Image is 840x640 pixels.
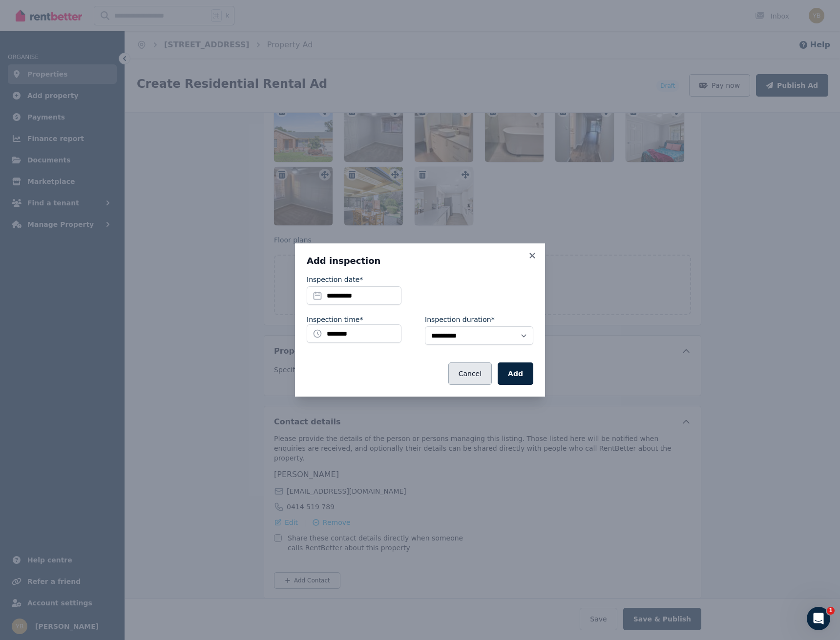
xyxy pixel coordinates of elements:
[498,362,533,385] button: Add
[307,255,533,267] h3: Add inspection
[425,315,495,324] label: Inspection duration*
[827,607,835,615] span: 1
[448,362,492,385] button: Cancel
[807,607,830,630] iframe: Intercom live chat
[307,315,363,324] label: Inspection time*
[307,275,363,284] label: Inspection date*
